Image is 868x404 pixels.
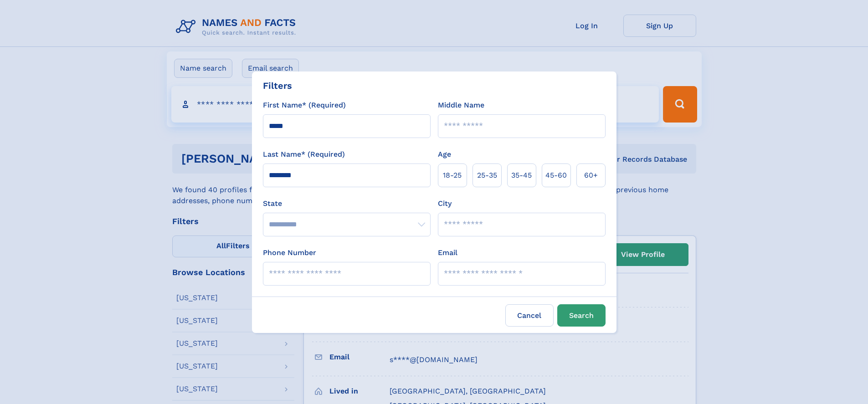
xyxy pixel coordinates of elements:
[263,100,346,111] label: First Name* (Required)
[438,149,451,160] label: Age
[557,304,606,327] button: Search
[438,247,457,258] label: Email
[438,100,484,111] label: Middle Name
[263,149,345,160] label: Last Name* (Required)
[505,304,554,327] label: Cancel
[584,170,598,181] span: 60+
[511,170,532,181] span: 35‑45
[438,198,452,209] label: City
[263,247,316,258] label: Phone Number
[263,198,431,209] label: State
[263,79,292,92] div: Filters
[443,170,462,181] span: 18‑25
[477,170,497,181] span: 25‑35
[545,170,567,181] span: 45‑60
